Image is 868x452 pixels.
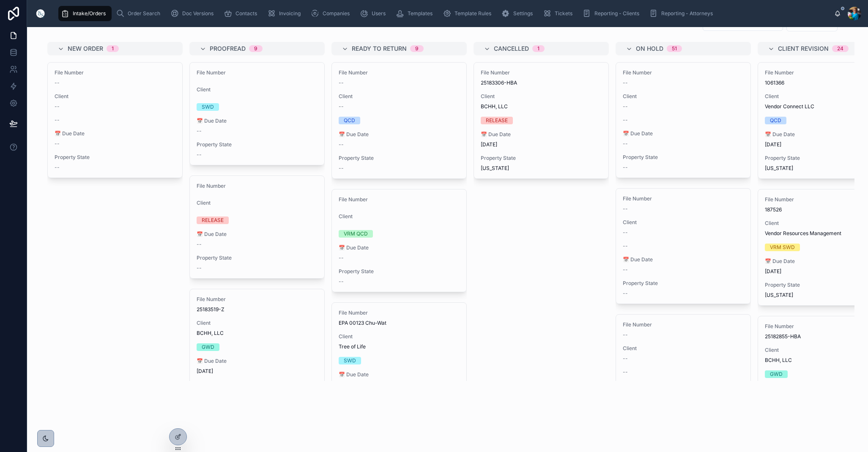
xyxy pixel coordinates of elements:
[197,86,318,93] span: Client
[770,244,795,251] div: VRM SWD
[55,164,60,171] span: --
[357,6,392,21] a: Users
[339,103,344,110] span: --
[197,330,318,337] span: BCHH, LLC
[168,6,219,21] a: Doc Versions
[481,69,602,76] span: File Number
[661,10,713,17] span: Reporting - Attorneys
[197,231,318,238] span: 📅 Due Date
[339,278,344,285] span: --
[672,45,677,52] div: 51
[339,244,460,251] span: 📅 Due Date
[55,140,60,147] span: --
[415,45,419,52] div: 9
[647,6,719,21] a: Reporting - Attorneys
[197,296,318,303] span: File Number
[197,128,202,134] span: --
[197,265,202,271] span: --
[197,241,202,248] span: --
[623,266,628,273] span: --
[481,141,602,148] span: [DATE]
[55,154,175,161] span: Property State
[770,370,783,378] div: GWD
[765,292,793,299] span: [US_STATE]
[210,44,246,53] span: Proofread
[197,368,318,375] span: [DATE]
[393,6,438,21] a: Templates
[235,10,257,17] span: Contacts
[197,118,318,124] span: 📅 Due Date
[339,333,460,340] span: Client
[481,103,602,110] span: BCHH, LLC
[408,10,433,17] span: Templates
[344,357,356,364] div: SWD
[55,130,175,137] span: 📅 Due Date
[352,44,407,53] span: Ready to Return
[623,321,744,328] span: File Number
[623,280,744,287] span: Property State
[339,320,460,326] span: EPA 00123 Chu-Wat
[623,243,628,249] span: --
[54,4,834,23] div: scrollable content
[540,6,578,21] a: Tickets
[455,10,491,17] span: Template Rules
[623,345,744,352] span: Client
[481,165,509,172] span: [US_STATE]
[339,196,460,203] span: File Number
[197,151,202,158] span: --
[837,45,843,52] div: 24
[623,93,744,100] span: Client
[440,6,497,21] a: Template Rules
[555,10,572,17] span: Tickets
[34,7,47,20] img: App logo
[339,343,460,350] span: Tree of Life
[344,117,355,124] div: QCD
[197,200,318,206] span: Client
[494,44,529,53] span: Cancelled
[623,130,744,137] span: 📅 Due Date
[623,195,744,202] span: File Number
[254,45,257,52] div: 9
[265,6,307,21] a: Invoicing
[308,6,356,21] a: Companies
[279,10,301,17] span: Invoicing
[197,255,318,261] span: Property State
[197,141,318,148] span: Property State
[594,10,639,17] span: Reporting - Clients
[339,268,460,275] span: Property State
[339,79,344,86] span: --
[499,6,539,21] a: Settings
[339,165,344,172] span: --
[537,45,539,52] div: 1
[765,165,793,172] span: [US_STATE]
[623,69,744,76] span: File Number
[339,213,460,220] span: Client
[55,69,175,76] span: File Number
[623,154,744,161] span: Property State
[623,369,628,375] span: --
[623,290,628,297] span: --
[339,131,460,138] span: 📅 Due Date
[580,6,645,21] a: Reporting - Clients
[372,10,386,17] span: Users
[112,45,114,52] div: 1
[55,117,60,123] span: --
[623,229,628,236] span: --
[197,306,318,313] span: 25183519-Z
[623,256,744,263] span: 📅 Due Date
[197,183,318,189] span: File Number
[623,331,628,338] span: --
[623,117,628,123] span: --
[339,155,460,162] span: Property State
[481,131,602,138] span: 📅 Due Date
[623,205,628,212] span: --
[73,10,106,17] span: Intake/Orders
[339,255,344,261] span: --
[623,355,628,362] span: --
[339,141,344,148] span: --
[68,44,103,53] span: New Order
[339,371,460,378] span: 📅 Due Date
[481,93,602,100] span: Client
[55,103,60,110] span: --
[323,10,350,17] span: Companies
